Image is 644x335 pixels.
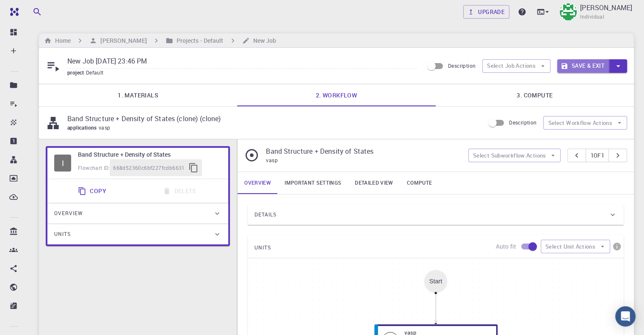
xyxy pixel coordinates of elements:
img: logo [7,8,19,16]
span: UNITS [254,241,271,255]
span: Idle [54,155,71,172]
p: Band Structure + Density of States [266,146,461,156]
h6: Band Structure + Density of States [78,150,221,159]
div: Open Intercom Messenger [615,306,636,327]
h6: Home [52,36,71,45]
span: vasp [99,124,114,131]
span: Units [54,227,71,241]
div: I [54,155,71,172]
div: Overview [47,203,228,224]
div: Start [429,278,442,285]
span: vasp [266,157,278,163]
img: Mary Quenie Velasco [560,3,577,20]
h6: New Job [250,36,276,45]
span: 668d52360c6bf227fcdb6631 [113,164,185,172]
span: applications [67,124,99,131]
a: Detailed view [348,172,400,194]
button: Select Workflow Actions [543,116,627,130]
span: Individual [580,13,604,21]
button: 1of1 [586,149,609,162]
span: Flowchart ID: [78,164,110,171]
span: Default [86,69,107,76]
nav: breadcrumb [42,36,278,45]
span: Overview [54,207,83,220]
a: 3. Compute [436,84,634,106]
button: Copy [73,183,113,199]
span: Description [448,62,475,69]
h6: Projects - Default [173,36,224,45]
div: Start [424,270,448,293]
div: Units [47,224,228,244]
button: Select Unit Actions [541,240,610,253]
span: project [67,69,86,76]
button: info [610,240,624,253]
p: [PERSON_NAME] [580,3,632,13]
a: Upgrade [463,5,509,19]
a: 2. Workflow [237,84,435,106]
div: Details [248,205,624,225]
span: Description [509,119,536,126]
button: Select Job Actions [482,59,550,73]
a: 1. Materials [39,84,237,106]
a: Compute [400,172,439,194]
p: Band Structure + Density of States (clone) (clone) [67,114,478,124]
div: pager [567,149,627,162]
button: Select Subworkflow Actions [468,149,561,162]
span: Details [254,208,276,221]
h6: [PERSON_NAME] [97,36,146,45]
button: Save & Exit [557,59,609,73]
a: Overview [238,172,278,194]
a: Important settings [278,172,348,194]
span: Support [17,6,47,14]
p: Auto fit [496,242,516,251]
